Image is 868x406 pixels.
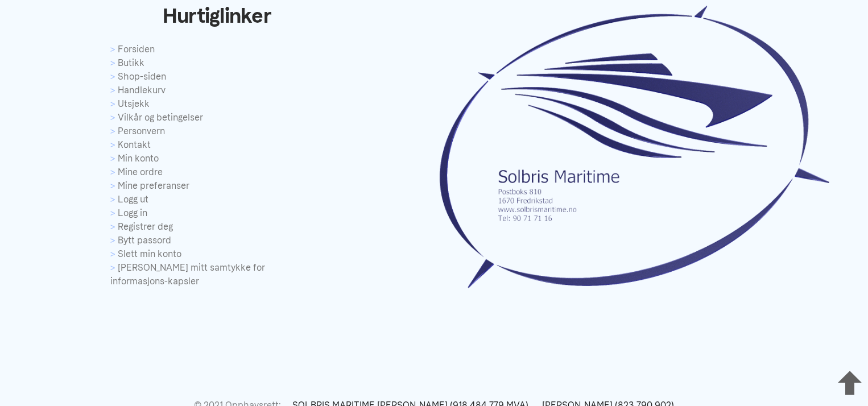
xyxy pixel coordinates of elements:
[110,247,324,261] a: Slett min konto
[110,179,324,193] a: Mine preferanser
[110,193,324,206] a: Logg ut
[110,206,324,220] a: Logg in
[110,70,324,84] a: Shop-siden
[110,165,324,179] a: Mine ordre
[110,261,324,288] a: [PERSON_NAME] mitt samtykke for informasjons-kapsler
[110,152,324,165] a: Min konto
[110,220,324,234] a: Registrer deg
[434,1,832,294] img: logo_info.png
[110,97,324,111] a: Utsjekk
[110,234,324,247] a: Bytt passord
[110,56,324,70] a: Butikk
[110,84,324,97] a: Handlekurv
[110,43,324,56] a: Forsiden
[110,138,324,152] a: Kontakt
[110,125,324,138] a: Personvern
[110,111,324,125] a: Vilkår og betingelser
